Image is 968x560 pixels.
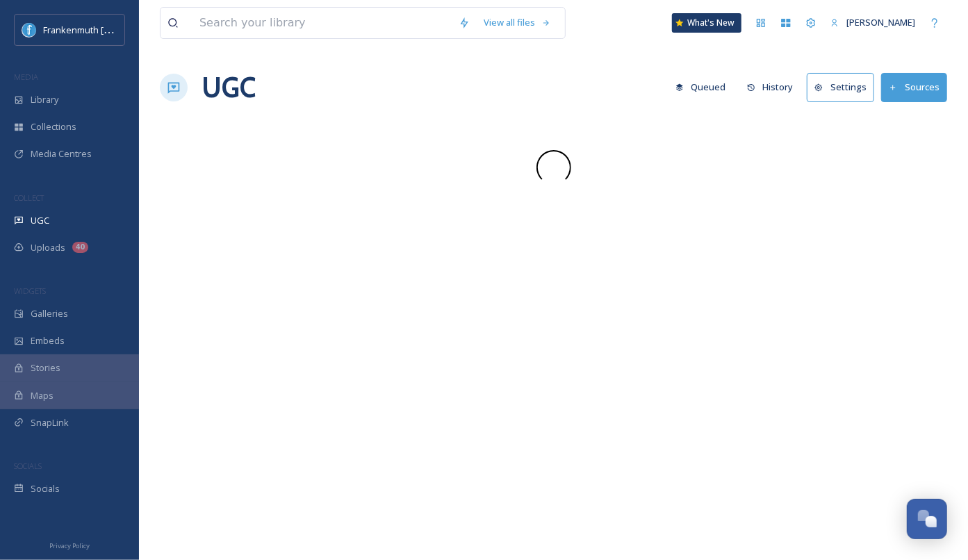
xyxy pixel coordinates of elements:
[907,499,947,539] button: Open Chat
[807,73,881,101] a: Settings
[49,541,90,550] span: Privacy Policy
[31,389,54,402] span: Maps
[202,67,256,108] a: UGC
[31,93,58,106] span: Library
[31,334,65,347] span: Embeds
[22,23,36,37] img: Social%20Media%20PFP%202025.jpg
[31,214,49,227] span: UGC
[14,461,42,471] span: SOCIALS
[14,286,46,296] span: WIDGETS
[31,416,69,429] span: SnapLink
[49,536,90,553] a: Privacy Policy
[31,241,65,254] span: Uploads
[740,74,801,101] button: History
[31,147,92,160] span: Media Centres
[14,72,38,82] span: MEDIA
[740,74,807,101] a: History
[477,9,558,36] a: View all files
[14,192,44,203] span: COLLECT
[31,361,60,374] span: Stories
[668,74,733,101] button: Queued
[72,242,88,253] div: 40
[31,120,76,133] span: Collections
[31,482,60,495] span: Socials
[43,23,148,36] span: Frankenmuth [US_STATE]
[672,13,741,33] a: What's New
[807,73,874,101] button: Settings
[881,73,947,101] button: Sources
[846,16,915,28] span: [PERSON_NAME]
[192,8,452,38] input: Search your library
[823,9,922,36] a: [PERSON_NAME]
[31,307,68,320] span: Galleries
[668,74,740,101] a: Queued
